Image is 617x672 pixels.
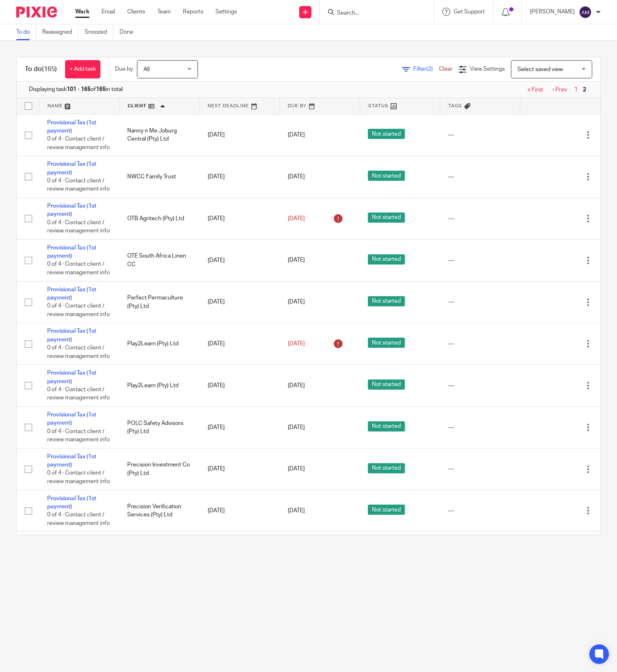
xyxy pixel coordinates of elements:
[47,287,96,301] a: Provisional Tax (1st payment)
[288,174,305,180] span: [DATE]
[368,296,405,306] span: Not started
[288,216,305,221] span: [DATE]
[368,254,405,264] span: Not started
[119,532,199,574] td: Prime Pharma SA (Pty) Ltd
[448,340,512,348] div: ---
[119,24,139,40] a: Done
[528,87,543,93] a: « First
[47,161,96,175] a: Provisional Tax (1st payment)
[47,203,96,217] a: Provisional Tax (1st payment)
[200,490,280,532] td: [DATE]
[448,256,512,264] div: ---
[47,470,110,485] span: 0 of 4 · Contact client / review management info
[85,24,113,40] a: Snoozed
[200,406,280,448] td: [DATE]
[368,505,405,515] span: Not started
[47,512,110,526] span: 0 of 4 · Contact client / review management info
[368,421,405,431] span: Not started
[579,6,592,19] img: svg%3E
[524,87,588,93] nav: pager
[288,258,305,263] span: [DATE]
[47,387,110,401] span: 0 of 4 · Contact client / review management info
[288,299,305,305] span: [DATE]
[200,323,280,365] td: [DATE]
[143,67,150,72] span: All
[200,365,280,407] td: [DATE]
[102,8,115,16] a: Email
[439,66,452,72] a: Clear
[75,8,89,16] a: Work
[200,156,280,198] td: [DATE]
[47,345,110,359] span: 0 of 4 · Contact client / review management info
[200,198,280,240] td: [DATE]
[47,496,96,509] a: Provisional Tax (1st payment)
[215,8,237,16] a: Settings
[530,8,575,16] p: [PERSON_NAME]
[288,508,305,514] span: [DATE]
[288,383,305,388] span: [DATE]
[47,120,96,134] a: Provisional Tax (1st payment)
[16,7,57,17] img: Pixie
[470,66,505,72] span: View Settings
[115,65,133,73] p: Due by
[127,8,145,16] a: Clients
[336,10,409,17] input: Search
[67,87,91,92] b: 101 - 165
[29,85,123,93] span: Displaying task of in total
[47,245,96,259] a: Provisional Tax (1st payment)
[288,466,305,472] span: [DATE]
[47,262,110,276] span: 0 of 4 · Contact client / review management info
[288,425,305,430] span: [DATE]
[47,429,110,443] span: 0 of 4 · Contact client / review management info
[454,9,485,15] span: Get Support
[448,298,512,306] div: ---
[47,454,96,468] a: Provisional Tax (1st payment)
[413,66,439,72] span: Filter
[119,365,199,407] td: Play2Learn (Pty) Ltd
[119,198,199,240] td: OTB Agritech (Pty) Ltd
[25,65,57,74] h1: To do
[16,24,36,40] a: To do
[517,67,563,72] span: Select saved view
[368,338,405,348] span: Not started
[200,114,280,156] td: [DATE]
[183,8,203,16] a: Reports
[47,328,96,342] a: Provisional Tax (1st payment)
[368,171,405,181] span: Not started
[552,87,567,93] a: ‹ Prev
[119,406,199,448] td: POLC Safety Advisors (Pty) Ltd
[47,370,96,384] a: Provisional Tax (1st payment)
[448,465,512,473] div: ---
[119,156,199,198] td: NWCC Family Trust
[200,281,280,323] td: [DATE]
[448,382,512,390] div: ---
[448,423,512,431] div: ---
[119,114,199,156] td: Nanny n Me Joburg Central (Pty) Ltd
[448,215,512,223] div: ---
[288,132,305,138] span: [DATE]
[200,239,280,281] td: [DATE]
[96,87,106,92] b: 165
[200,448,280,490] td: [DATE]
[288,341,305,347] span: [DATE]
[368,212,405,223] span: Not started
[581,85,588,95] span: 2
[200,532,280,574] td: [DATE]
[448,104,462,108] span: Tags
[47,220,110,234] span: 0 of 4 · Contact client / review management info
[157,8,171,16] a: Team
[47,303,110,318] span: 0 of 4 · Contact client / review management info
[448,507,512,515] div: ---
[119,490,199,532] td: Precision Verification Services (Pty) Ltd
[368,463,405,473] span: Not started
[42,24,78,40] a: Reassigned
[47,178,110,192] span: 0 of 4 · Contact client / review management info
[65,60,100,78] a: + Add task
[368,379,405,390] span: Not started
[448,131,512,139] div: ---
[426,66,433,72] span: (2)
[42,66,57,72] span: (165)
[119,323,199,365] td: Play2Learn (Pty) Ltd
[119,448,199,490] td: Precision Investment Co (Pty) Ltd
[47,136,110,150] span: 0 of 4 · Contact client / review management info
